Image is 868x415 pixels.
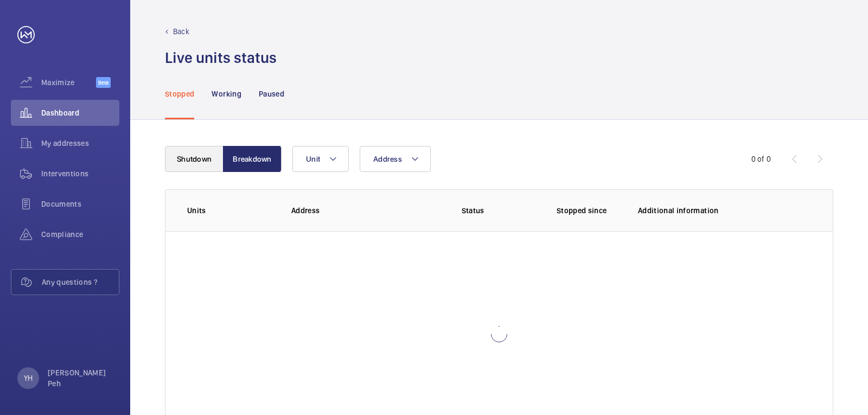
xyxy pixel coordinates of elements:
[212,88,241,99] p: Working
[173,26,189,37] p: Back
[42,277,119,288] span: Any questions ?
[165,48,277,68] h1: Live units status
[41,229,119,240] span: Compliance
[291,205,406,216] p: Address
[638,205,811,216] p: Additional information
[187,205,274,216] p: Units
[24,373,33,384] p: YH
[360,146,431,172] button: Address
[41,107,119,118] span: Dashboard
[292,146,349,172] button: Unit
[165,88,194,99] p: Stopped
[48,367,113,389] p: [PERSON_NAME] Peh
[96,77,111,88] span: Beta
[414,205,531,216] p: Status
[41,138,119,149] span: My addresses
[373,155,402,163] span: Address
[41,199,119,209] span: Documents
[165,146,224,172] button: Shutdown
[259,88,284,99] p: Paused
[306,155,320,163] span: Unit
[557,205,621,216] p: Stopped since
[223,146,282,172] button: Breakdown
[41,168,119,179] span: Interventions
[751,154,771,164] div: 0 of 0
[41,77,96,88] span: Maximize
